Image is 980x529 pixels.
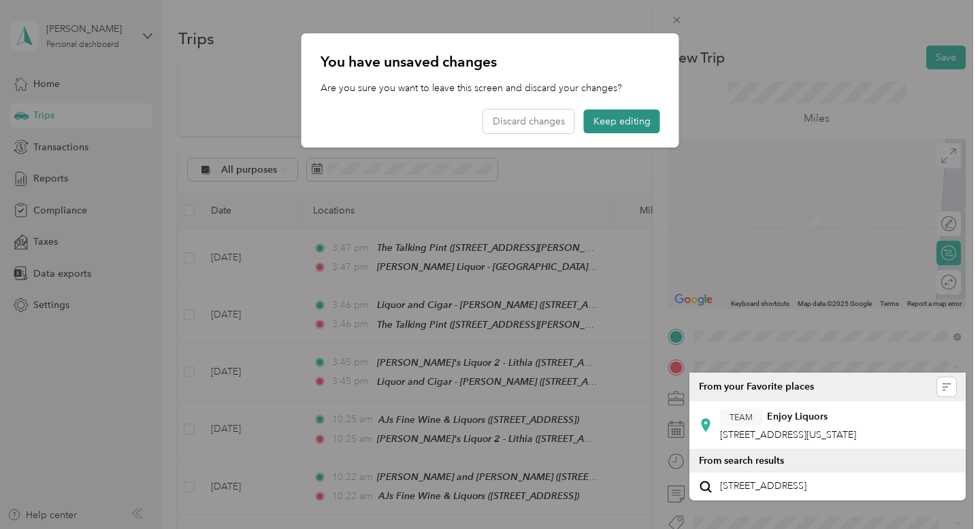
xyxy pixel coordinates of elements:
[321,81,660,95] p: Are you sure you want to leave this screen and discard your changes?
[904,453,980,529] iframe: Everlance-gr Chat Button Frame
[720,428,856,440] span: [STREET_ADDRESS][US_STATE]
[730,411,753,423] span: TEAM
[699,455,784,466] span: From search results
[483,109,574,133] button: Discard changes
[767,411,828,423] strong: Enjoy Liquors
[699,381,814,393] span: From your Favorite places
[720,408,762,425] button: TEAM
[720,479,806,492] span: [STREET_ADDRESS]
[321,52,660,71] p: You have unsaved changes
[584,109,660,133] button: Keep editing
